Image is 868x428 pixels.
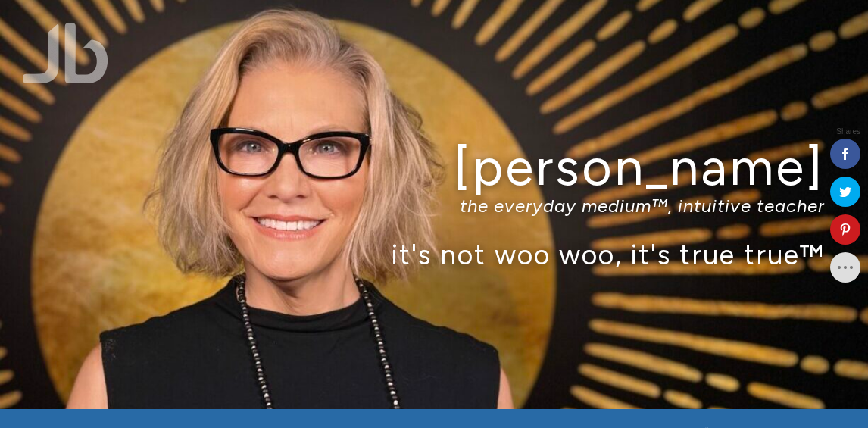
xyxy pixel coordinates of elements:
span: Shares [836,128,860,136]
img: Jamie Butler. The Everyday Medium [23,23,108,83]
h1: [PERSON_NAME] [43,139,824,195]
p: the everyday medium™, intuitive teacher [43,195,824,217]
p: it's not woo woo, it's true true™ [43,238,824,270]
